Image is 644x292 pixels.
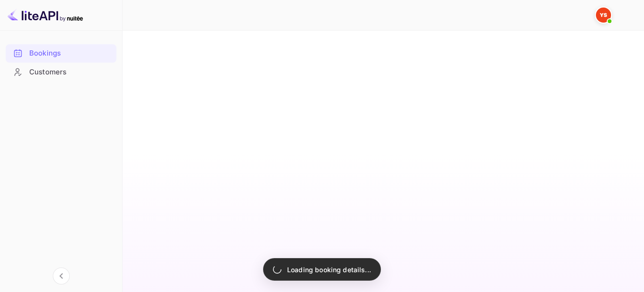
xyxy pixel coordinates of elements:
button: Collapse navigation [53,268,70,284]
div: Customers [29,67,112,78]
a: Customers [6,63,116,81]
div: Bookings [6,44,116,63]
a: Bookings [6,44,116,62]
div: Bookings [29,48,112,59]
img: Yandex Support [596,8,611,23]
img: LiteAPI logo [8,8,83,23]
div: Customers [6,63,116,81]
p: Loading booking details... [287,265,371,275]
